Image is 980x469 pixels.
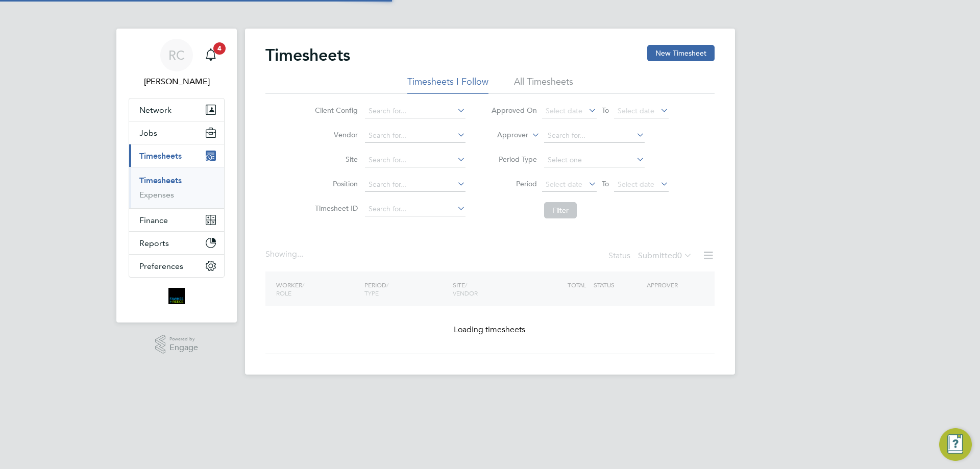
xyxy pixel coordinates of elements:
[618,180,654,189] span: Select date
[514,76,573,94] li: All Timesheets
[139,190,174,200] a: Expenses
[482,130,528,140] label: Approver
[129,121,224,144] button: Jobs
[312,179,358,188] label: Position
[638,251,692,261] label: Submitted
[139,105,171,115] span: Network
[491,155,537,164] label: Period Type
[546,180,582,189] span: Select date
[677,251,682,261] span: 0
[544,202,577,218] button: Filter
[297,249,303,259] span: ...
[168,288,185,304] img: bromak-logo-retina.png
[139,151,182,161] span: Timesheets
[407,76,488,94] li: Timesheets I Follow
[139,261,183,271] span: Preferences
[155,335,199,354] a: Powered byEngage
[365,129,465,143] input: Search for...
[546,106,582,115] span: Select date
[129,288,225,304] a: Go to home page
[129,144,224,167] button: Timesheets
[365,178,465,192] input: Search for...
[129,255,224,277] button: Preferences
[139,215,168,225] span: Finance
[491,106,537,115] label: Approved On
[129,209,224,231] button: Finance
[139,128,157,138] span: Jobs
[169,335,198,343] span: Powered by
[169,343,198,352] span: Engage
[312,155,358,164] label: Site
[139,238,169,248] span: Reports
[365,104,465,118] input: Search for...
[265,249,305,260] div: Showing
[365,202,465,216] input: Search for...
[116,29,237,323] nav: Main navigation
[129,98,224,121] button: Network
[599,104,612,117] span: To
[491,179,537,188] label: Period
[544,129,645,143] input: Search for...
[599,177,612,190] span: To
[312,106,358,115] label: Client Config
[312,204,358,213] label: Timesheet ID
[608,249,694,263] div: Status
[365,153,465,167] input: Search for...
[129,39,225,88] a: RC[PERSON_NAME]
[939,428,972,461] button: Engage Resource Center
[129,76,225,88] span: Robyn Clarke
[265,45,350,65] h2: Timesheets
[647,45,715,61] button: New Timesheet
[618,106,654,115] span: Select date
[544,153,645,167] input: Select one
[168,48,185,62] span: RC
[139,176,182,185] a: Timesheets
[201,39,221,71] a: 4
[213,42,226,55] span: 4
[129,232,224,254] button: Reports
[129,167,224,208] div: Timesheets
[312,130,358,139] label: Vendor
